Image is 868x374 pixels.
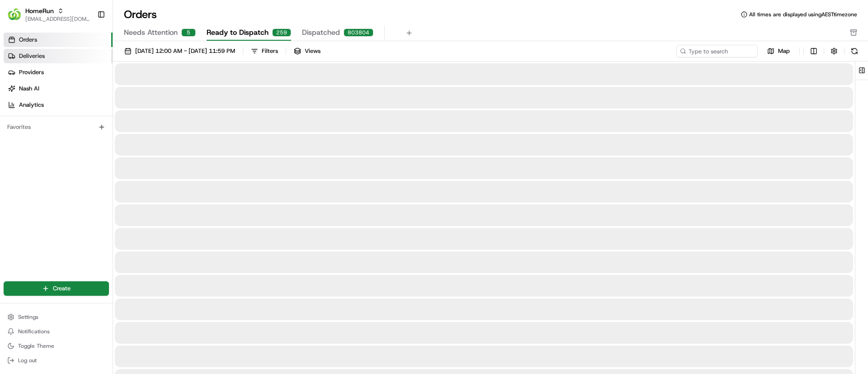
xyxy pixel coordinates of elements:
[290,45,325,57] button: Views
[4,311,109,323] button: Settings
[344,28,373,37] div: 803804
[749,11,857,18] span: All times are displayed using AEST timezone
[19,36,37,44] span: Orders
[262,47,278,55] div: Filters
[4,49,113,63] a: Deliveries
[19,85,39,93] span: Nash AI
[135,47,235,55] span: [DATE] 12:00 AM - [DATE] 11:59 PM
[4,281,109,296] button: Create
[4,120,109,134] div: Favorites
[19,68,44,76] span: Providers
[4,4,94,25] button: HomeRunHomeRun[EMAIL_ADDRESS][DOMAIN_NAME]
[4,33,113,47] a: Orders
[305,47,321,55] span: Views
[778,47,790,55] span: Map
[19,101,44,109] span: Analytics
[761,46,796,57] button: Map
[4,81,113,96] a: Nash AI
[302,27,340,38] span: Dispatched
[4,354,109,367] button: Log out
[25,6,54,15] button: HomeRun
[247,45,282,57] button: Filters
[207,27,269,38] span: Ready to Dispatch
[18,313,38,321] span: Settings
[25,15,90,23] button: [EMAIL_ADDRESS][DOMAIN_NAME]
[7,7,22,22] img: HomeRun
[848,45,861,57] button: Refresh
[18,328,50,335] span: Notifications
[120,45,239,57] button: [DATE] 12:00 AM - [DATE] 11:59 PM
[53,284,71,293] span: Create
[272,28,291,37] div: 259
[124,7,157,22] h1: Orders
[676,45,758,57] input: Type to search
[19,52,45,60] span: Deliveries
[18,357,37,364] span: Log out
[4,98,113,112] a: Analytics
[124,27,178,38] span: Needs Attention
[4,325,109,338] button: Notifications
[18,342,54,350] span: Toggle Theme
[4,65,113,80] a: Providers
[4,340,109,352] button: Toggle Theme
[181,28,196,37] div: 5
